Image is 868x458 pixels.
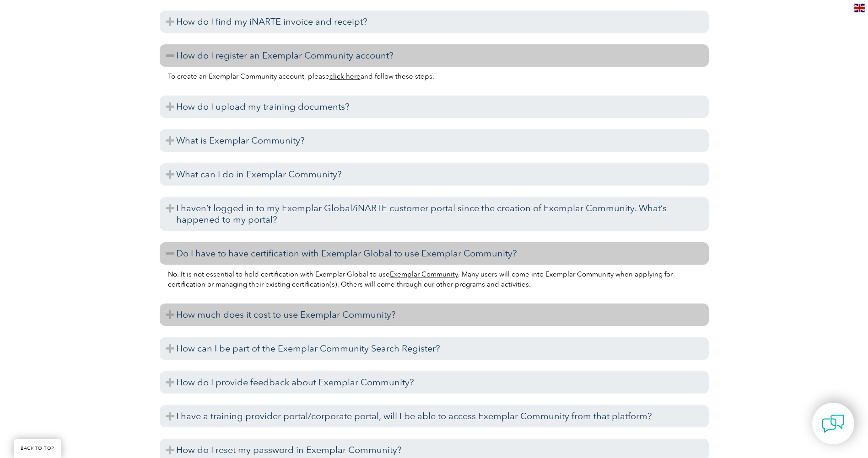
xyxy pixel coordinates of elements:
h3: How do I find my iNARTE invoice and receipt? [160,11,709,33]
h3: How much does it cost to use Exemplar Community? [160,304,709,326]
h3: Do I have to have certification with Exemplar Global to use Exemplar Community? [160,242,709,265]
a: click here [329,72,361,80]
img: en [854,4,865,12]
p: To create an Exemplar Community account, please and follow these steps. [168,71,701,81]
img: contact-chat.png [822,412,845,435]
h3: How do I register an Exemplar Community account? [160,44,709,67]
h3: How do I provide feedback about Exemplar Community? [160,371,709,394]
a: Exemplar Community [390,270,458,278]
h3: What can I do in Exemplar Community? [160,163,709,186]
p: No. It is not essential to hold certification with Exemplar Global to use . Many users will come ... [168,269,701,289]
h3: What is Exemplar Community? [160,129,709,152]
h3: How do I upload my training documents? [160,96,709,118]
a: BACK TO TOP [14,439,61,458]
h3: How can I be part of the Exemplar Community Search Register? [160,337,709,360]
h3: I haven’t logged in to my Exemplar Global/iNARTE customer portal since the creation of Exemplar C... [160,197,709,231]
h3: I have a training provider portal/corporate portal, will I be able to access Exemplar Community f... [160,405,709,427]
